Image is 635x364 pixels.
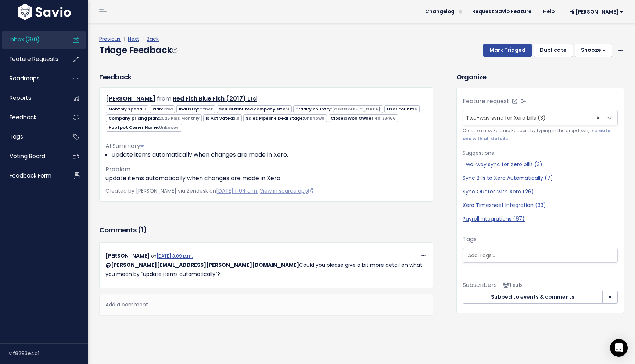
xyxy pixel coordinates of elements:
[106,124,182,131] span: HubSpot Owner Name:
[2,90,61,106] a: Reports
[10,55,58,63] span: Feature Requests
[99,72,131,82] h3: Feedback
[463,215,618,223] a: Payroll Integrations (67)
[106,94,155,103] a: [PERSON_NAME]
[384,105,420,113] span: User count:
[141,35,145,43] span: |
[425,9,455,14] span: Changelog
[466,6,537,17] a: Request Savio Feature
[99,225,433,235] h3: Comments ( )
[2,167,61,184] a: Feedback form
[332,106,380,112] span: [GEOGRAPHIC_DATA]
[143,106,146,112] span: 0
[99,294,433,316] div: Add a comment...
[463,128,610,141] a: create one with all details
[463,201,618,209] a: Xero Timesheet Integration (33)
[534,44,573,57] button: Duplicate
[374,115,396,121] span: 40138466
[466,114,546,121] span: Two-way sync for Xero bills (3)
[159,115,200,121] span: 2025 Plus Monthly
[159,124,180,130] span: Unknown
[128,35,139,43] a: Next
[10,133,23,141] span: Tags
[537,6,560,17] a: Help
[157,253,193,259] a: [DATE] 3:09 p.m.
[122,35,126,43] span: |
[99,44,177,57] h4: Triage Feedback
[105,261,299,269] span: Adam Rose
[141,225,143,234] span: 1
[106,105,148,113] span: Monthly spend:
[151,253,193,259] span: on
[111,150,427,159] li: Update items automatically when changes are made in Xero.
[2,51,61,68] a: Feature Requests
[463,97,509,106] label: Feature request
[16,4,73,20] img: logo-white.9d6f32f41409.svg
[176,105,215,113] span: Industry:
[173,94,257,103] a: Red Fish Blue Fish (2017) Ltd
[199,106,213,112] span: Other
[106,114,202,122] span: Company pricing plan:
[216,187,258,194] a: [DATE] 11:04 a.m.
[10,172,51,179] span: Feedback form
[150,105,175,113] span: Plan:
[105,252,150,259] span: [PERSON_NAME]
[105,165,130,174] span: Problem
[463,188,618,196] a: Sync Quotes with Xero (26)
[157,94,171,103] span: from
[610,339,628,357] div: Open Intercom Messenger
[10,152,45,160] span: Voting Board
[99,35,121,43] a: Previous
[105,174,427,183] p: update items automatically when changes are made in Xero
[500,281,522,289] span: <p><strong>Subscribers</strong><br><br> - Carolina Salcedo Claramunt<br> </p>
[2,109,61,126] a: Feedback
[10,36,40,43] span: Inbox (3/0)
[243,114,327,122] span: Sales Pipeline Deal Stage:
[463,174,618,182] a: Sync Bills to Xero Automatically (7)
[10,74,40,82] span: Roadmaps
[105,261,427,279] p: Could you please give a bit more detail on what you mean by “update items automatically”?
[456,72,624,82] h3: Organize
[105,142,144,150] span: AI Summary
[463,291,603,304] button: Subbed to events & comments
[465,252,619,259] input: Add Tags...
[413,106,417,112] span: 16
[203,114,242,122] span: Is Activated:
[234,115,240,121] span: 1.0
[560,6,629,18] a: Hi [PERSON_NAME]
[463,235,477,244] label: Tags
[569,9,623,15] span: Hi [PERSON_NAME]
[217,105,292,113] span: Self attributed company size:
[2,128,61,145] a: Tags
[483,44,532,57] button: Mark Triaged
[2,31,61,48] a: Inbox (3/0)
[596,110,600,125] span: ×
[105,187,313,194] span: Created by [PERSON_NAME] via Zendesk on |
[10,113,36,121] span: Feedback
[304,115,324,121] span: Unknown
[147,35,159,43] a: Back
[463,149,618,158] p: Suggestions
[2,148,61,165] a: Voting Board
[10,94,31,102] span: Reports
[9,344,88,363] div: v.f8293e4a1
[575,44,612,57] button: Snooze
[463,161,618,168] a: Two-way sync for Xero bills (3)
[293,105,383,113] span: Tradify country:
[463,127,618,143] small: Create a new Feature Request by typing in the dropdown, or .
[2,70,61,87] a: Roadmaps
[463,281,497,289] span: Subscribers
[329,114,398,122] span: Closed Won Owner:
[260,187,313,194] a: View in source app
[287,106,289,112] span: 3
[163,106,173,112] span: Paid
